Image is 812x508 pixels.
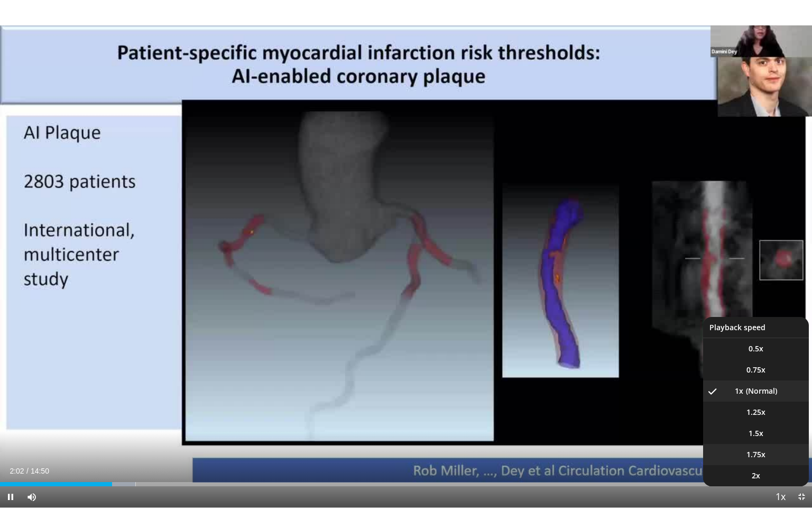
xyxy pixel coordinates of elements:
[21,486,42,507] button: Mute
[749,343,763,354] span: 0.5x
[31,467,49,475] span: 14:50
[770,486,791,507] button: Playback Rate
[749,428,763,439] span: 1.5x
[746,449,765,460] span: 1.75x
[746,407,765,418] span: 1.25x
[735,386,743,396] span: 1x
[752,470,760,481] span: 2x
[10,467,24,475] span: 2:02
[791,486,812,507] button: Exit Fullscreen
[26,467,29,475] span: /
[746,365,765,375] span: 0.75x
